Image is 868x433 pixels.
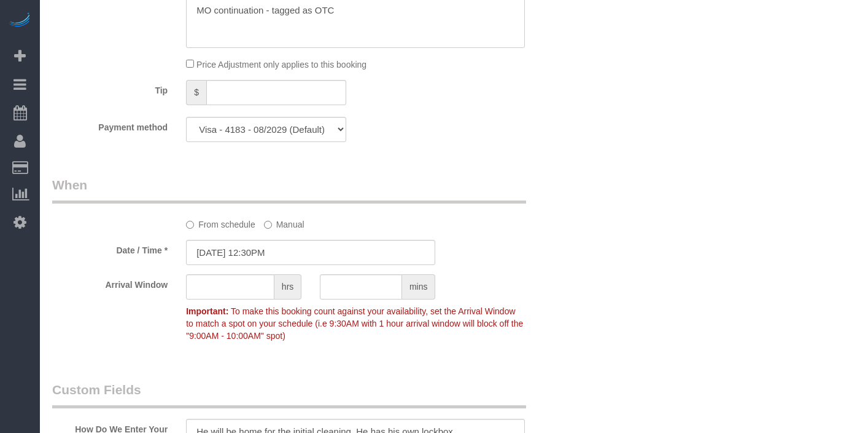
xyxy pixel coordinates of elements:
[186,221,194,229] input: From schedule
[43,117,177,133] label: Payment method
[52,381,526,408] legend: Custom Fields
[43,80,177,97] label: Tip
[196,60,366,70] span: Price Adjustment only applies to this booking
[402,274,436,300] span: mins
[186,306,523,341] span: To make this booking count against your availability, set the Arrival Window to match a spot on y...
[264,214,304,231] label: Manual
[274,274,301,300] span: hrs
[186,306,228,316] strong: Important:
[186,240,435,265] input: MM/DD/YYYY HH:MM
[186,214,255,231] label: From schedule
[186,80,206,105] span: $
[52,176,526,204] legend: When
[43,274,177,291] label: Arrival Window
[264,221,272,229] input: Manual
[7,12,32,30] img: Automaid Logo
[43,240,177,256] label: Date / Time *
